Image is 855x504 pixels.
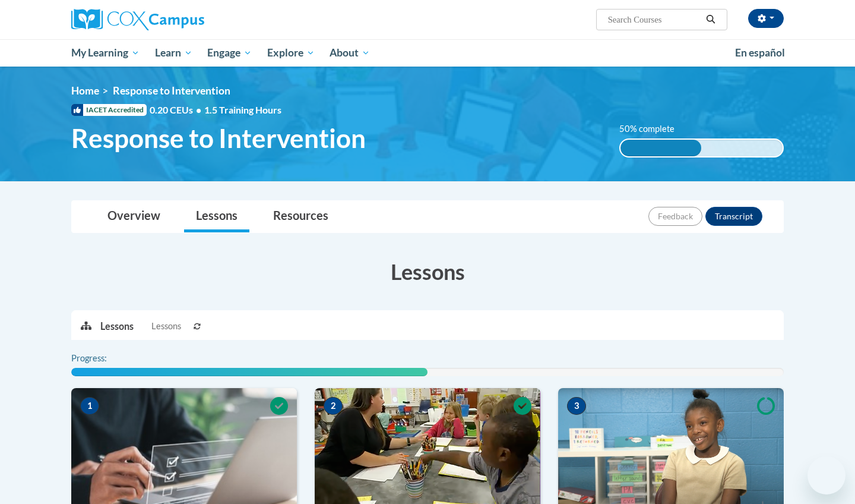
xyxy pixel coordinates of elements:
[150,103,204,116] span: 0.20 CEUs
[261,201,340,232] a: Resources
[330,46,370,60] span: About
[748,9,784,28] button: Account Settings
[735,46,785,59] span: En español
[199,39,259,67] a: Engage
[702,12,720,27] button: Search
[71,122,366,154] span: Response to Intervention
[207,46,252,60] span: Engage
[71,84,99,97] a: Home
[71,104,147,116] span: IACET Accredited
[567,397,586,415] span: 3
[71,257,784,286] h3: Lessons
[96,201,172,232] a: Overview
[147,39,200,67] a: Learn
[322,39,378,67] a: About
[807,456,845,494] iframe: Button to launch messaging window
[324,397,343,415] span: 2
[196,104,201,115] span: •
[71,46,140,60] span: My Learning
[53,39,802,67] div: Main menu
[80,397,99,415] span: 1
[71,9,204,30] img: Cox Campus
[184,201,249,232] a: Lessons
[113,84,230,97] span: Response to Intervention
[648,207,702,226] button: Feedback
[155,46,192,60] span: Learn
[71,352,140,365] label: Progress:
[727,40,793,65] a: En español
[259,39,322,67] a: Explore
[619,122,688,136] label: 50% complete
[204,104,281,115] span: 1.5 Training Hours
[151,320,181,333] span: Lessons
[607,12,702,27] input: Search Courses
[100,320,134,333] p: Lessons
[620,140,702,156] div: 50% complete
[71,9,297,30] a: Cox Campus
[64,39,147,67] a: My Learning
[705,207,762,226] button: Transcript
[267,46,315,60] span: Explore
